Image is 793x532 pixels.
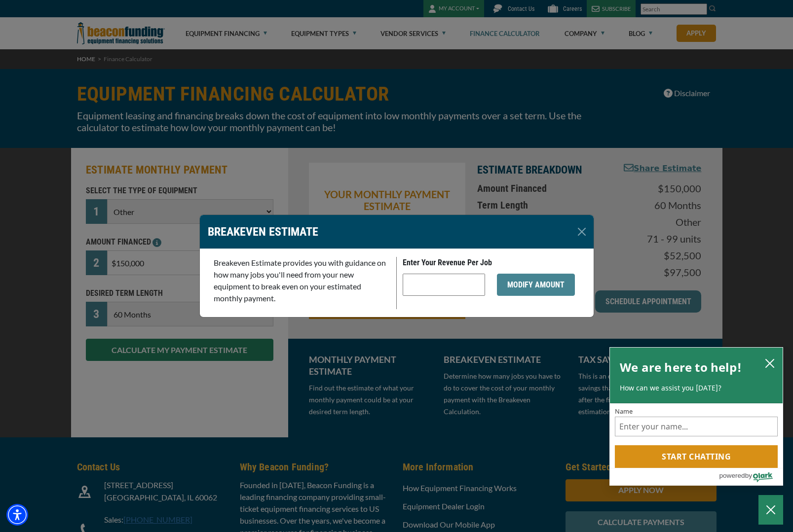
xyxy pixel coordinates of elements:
[615,445,778,468] button: Start chatting
[609,347,783,486] div: olark chatbox
[214,257,390,304] p: Breakeven Estimate provides you with guidance on how many jobs you'll need from your new equipmen...
[719,469,745,482] span: powered
[208,223,318,241] p: BREAKEVEN ESTIMATE
[620,383,773,393] p: How can we assist you [DATE]?
[403,257,492,269] label: Enter Your Revenue Per Job
[574,224,590,240] button: Close
[6,504,28,526] div: Accessibility Menu
[620,357,742,377] h2: We are here to help!
[745,469,752,482] span: by
[762,356,778,370] button: close chatbox
[758,495,783,525] button: Close Chatbox
[719,468,783,485] a: Powered by Olark
[497,274,575,296] button: MODIFY AMOUNT
[615,417,778,436] input: Name
[615,408,778,415] label: Name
